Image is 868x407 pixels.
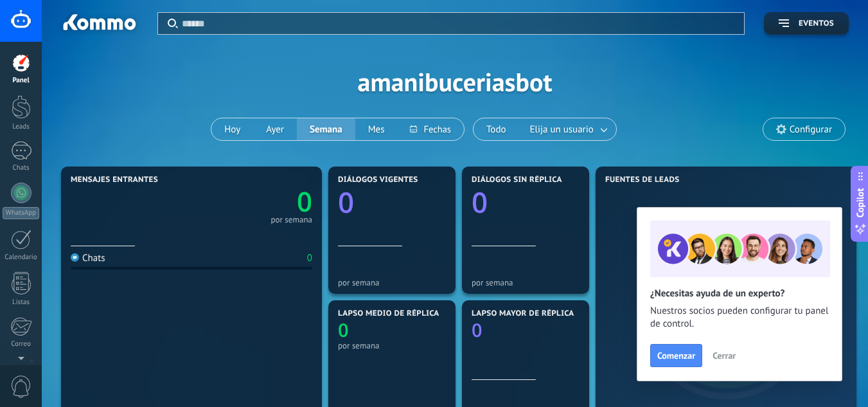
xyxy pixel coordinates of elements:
[650,344,702,367] button: Comenzar
[191,183,312,220] a: 0
[3,298,40,307] div: Listas
[338,176,418,185] span: Diálogos vigentes
[3,123,40,131] div: Leads
[650,305,829,330] span: Nuestros socios pueden configurar tu panel de control.
[355,118,398,140] button: Mes
[211,118,253,140] button: Hoy
[799,19,834,28] span: Eventos
[650,287,829,300] h2: ¿Necesitas ayuda de un experto?
[338,341,446,350] div: por semana
[338,183,354,221] text: 0
[474,118,519,140] button: Todo
[657,351,695,360] span: Comenzar
[71,176,158,185] span: Mensajes entrantes
[253,118,297,140] button: Ayer
[297,183,312,220] text: 0
[854,188,867,217] span: Copilot
[338,318,349,343] text: 0
[707,346,741,365] button: Cerrar
[3,164,40,172] div: Chats
[790,124,832,135] span: Configurar
[397,118,463,140] button: Fechas
[472,183,488,221] text: 0
[472,176,562,185] span: Diálogos sin réplica
[605,176,680,185] span: Fuentes de leads
[3,207,39,219] div: WhatsApp
[764,12,849,35] button: Eventos
[3,77,40,85] div: Panel
[519,118,616,140] button: Elija un usuario
[71,252,105,264] div: Chats
[307,252,312,264] div: 0
[472,278,580,287] div: por semana
[338,309,439,318] span: Lapso medio de réplica
[472,309,574,318] span: Lapso mayor de réplica
[527,121,596,138] span: Elija un usuario
[71,253,79,262] img: Chats
[3,340,40,348] div: Correo
[472,318,483,343] text: 0
[297,118,355,140] button: Semana
[270,217,312,223] div: por semana
[713,351,736,360] span: Cerrar
[3,253,40,262] div: Calendario
[338,278,446,287] div: por semana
